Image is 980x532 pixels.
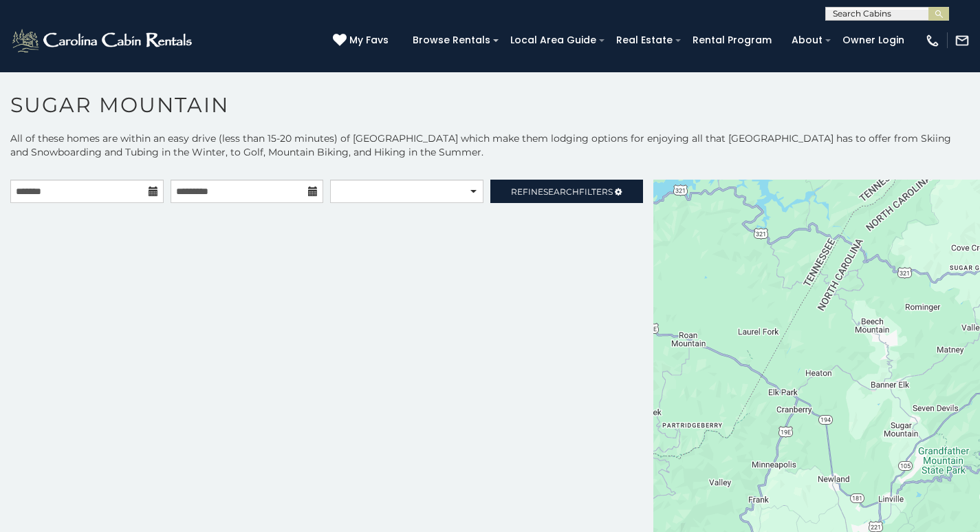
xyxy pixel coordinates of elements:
[785,30,829,51] a: About
[349,33,389,47] span: My Favs
[609,30,679,51] a: Real Estate
[10,27,196,54] img: White-1-2.png
[490,180,644,203] a: RefineSearchFilters
[836,30,911,51] a: Owner Login
[686,30,778,51] a: Rental Program
[511,187,613,197] span: Refine Filters
[925,33,940,48] img: phone-regular-white.png
[333,33,392,48] a: My Favs
[955,33,970,48] img: mail-regular-white.png
[503,30,603,51] a: Local Area Guide
[543,187,579,197] span: Search
[406,30,497,51] a: Browse Rentals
